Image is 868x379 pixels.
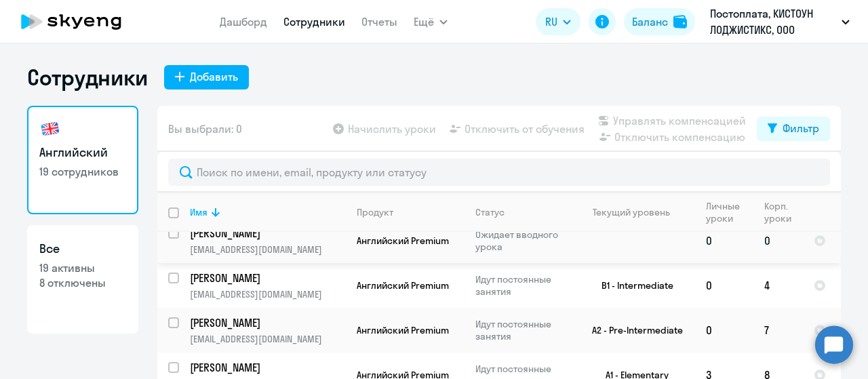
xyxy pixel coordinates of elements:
p: [PERSON_NAME] [190,226,343,241]
a: Сотрудники [283,15,345,28]
div: Имя [190,206,208,218]
p: [PERSON_NAME] [190,360,343,375]
td: 0 [695,263,753,308]
span: RU [545,14,557,30]
td: A2 - Pre-Intermediate [569,308,695,353]
a: Дашборд [220,15,267,28]
button: Балансbalance [624,8,695,35]
p: 19 сотрудников [39,164,126,179]
td: 0 [695,308,753,353]
button: Ещё [414,8,448,35]
div: Корп. уроки [764,200,802,224]
img: balance [673,15,687,28]
a: [PERSON_NAME] [190,226,345,241]
a: [PERSON_NAME] [190,271,345,285]
a: Все19 активны8 отключены [27,225,138,334]
h3: Английский [39,144,126,161]
a: [PERSON_NAME] [190,360,345,375]
td: 4 [753,263,803,308]
td: B1 - Intermediate [569,263,695,308]
img: english [39,118,61,140]
button: Фильтр [757,117,830,141]
span: Английский Premium [357,324,449,336]
div: Текущий уровень [580,206,694,218]
div: Текущий уровень [593,206,670,218]
button: Постоплата, КИСТОУН ЛОДЖИСТИКС, ООО [703,5,856,38]
p: [EMAIL_ADDRESS][DOMAIN_NAME] [190,288,345,300]
h3: Все [39,240,126,258]
a: Английский19 сотрудников [27,106,138,214]
div: Продукт [357,206,393,218]
p: [EMAIL_ADDRESS][DOMAIN_NAME] [190,243,345,256]
span: Вы выбрали: 0 [168,121,242,137]
div: Баланс [632,14,668,30]
p: [EMAIL_ADDRESS][DOMAIN_NAME] [190,333,345,345]
p: 19 активны [39,260,126,275]
span: Английский Premium [357,235,449,247]
p: Ожидает вводного урока [475,228,568,253]
a: [PERSON_NAME] [190,315,345,330]
div: Статус [475,206,505,218]
input: Поиск по имени, email, продукту или статусу [168,159,830,186]
a: Отчеты [361,15,397,28]
div: Личные уроки [706,200,753,224]
h1: Сотрудники [27,64,148,91]
td: 7 [753,308,803,353]
td: 0 [695,218,753,263]
span: Английский Premium [357,279,449,292]
div: Добавить [190,68,238,85]
p: Идут постоянные занятия [475,273,568,298]
div: Имя [190,206,345,218]
td: 0 [753,218,803,263]
p: Постоплата, КИСТОУН ЛОДЖИСТИКС, ООО [710,5,836,38]
p: [PERSON_NAME] [190,271,343,285]
p: [PERSON_NAME] [190,315,343,330]
p: Идут постоянные занятия [475,318,568,342]
span: Ещё [414,14,434,30]
div: Фильтр [783,120,819,136]
button: Добавить [164,65,249,89]
p: 8 отключены [39,275,126,290]
button: RU [536,8,580,35]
